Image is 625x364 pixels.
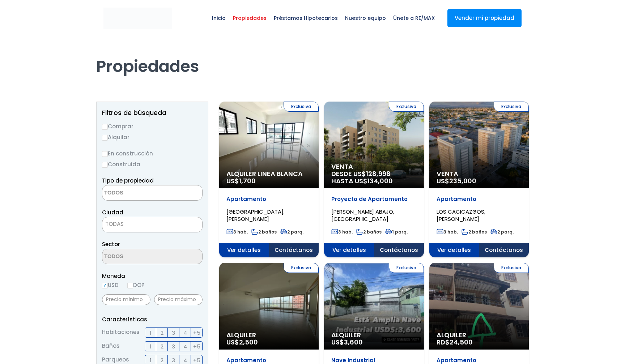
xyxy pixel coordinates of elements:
span: Préstamos Hipotecarios [270,7,341,29]
span: HASTA US$ [331,177,416,185]
span: 1 [150,342,152,351]
a: Exclusiva Alquiler Linea Blanca US$1,700Apartamento[GEOGRAPHIC_DATA], [PERSON_NAME]3 hab.2 baños2... [219,102,319,257]
span: RD$ [437,338,473,347]
span: Venta [331,163,416,170]
span: 2 baños [462,229,487,235]
span: US$ [226,338,258,347]
span: Alquiler [226,331,311,339]
span: Contáctanos [479,243,529,257]
span: 2 [161,328,163,337]
span: 1 [150,328,152,337]
span: 3 [172,328,175,337]
span: Exclusiva [389,263,424,273]
p: Apartamento [226,357,311,364]
span: [GEOGRAPHIC_DATA], [PERSON_NAME] [226,208,285,223]
h2: Filtros de búsqueda [102,109,203,116]
span: TODAS [102,219,202,229]
span: 3 hab. [226,229,248,235]
span: Ver detalles [429,243,479,257]
span: Nuestro equipo [341,7,390,29]
span: 4 [183,328,187,337]
span: Contáctanos [269,243,319,257]
span: Alquiler [331,331,416,339]
span: Baños [102,341,120,351]
span: 2 parq. [280,229,303,235]
span: US$ [437,176,476,185]
p: Apartamento [437,196,522,203]
span: Contáctanos [374,243,424,257]
span: 235,000 [449,176,476,185]
span: Exclusiva [284,263,319,273]
span: Alquiler [437,331,522,339]
span: Exclusiva [389,102,424,112]
span: 1,700 [239,176,256,185]
span: 128,998 [366,169,391,178]
span: [PERSON_NAME] ABAJO, [GEOGRAPHIC_DATA] [331,208,394,223]
a: Vender mi propiedad [447,9,522,27]
span: Habitaciones [102,327,140,338]
span: Sector [102,240,120,248]
span: 1 parq. [385,229,408,235]
input: DOP [127,283,133,288]
span: 3,600 [344,338,363,347]
span: TODAS [105,220,124,228]
span: DESDE US$ [331,170,416,185]
span: Exclusiva [494,102,529,112]
span: Ciudad [102,209,123,216]
span: Propiedades [229,7,270,29]
span: Únete a RE/MAX [390,7,438,29]
span: US$ [226,176,256,185]
input: Alquilar [102,135,108,141]
h1: Propiedades [96,37,529,76]
span: 134,000 [367,176,393,185]
input: Precio máximo [154,294,203,305]
label: Construida [102,160,203,169]
span: +5 [193,342,200,351]
span: Tipo de propiedad [102,177,154,184]
label: Comprar [102,122,203,131]
span: Ver detalles [324,243,374,257]
span: US$ [331,338,363,347]
span: 3 [172,342,175,351]
input: Comprar [102,124,108,130]
p: Apartamento [437,357,522,364]
span: 3 hab. [331,229,353,235]
input: En construcción [102,151,108,157]
span: Venta [437,170,522,177]
span: 2 baños [356,229,382,235]
span: Moneda [102,271,203,281]
span: Exclusiva [494,263,529,273]
a: Exclusiva Venta DESDE US$128,998 HASTA US$134,000Proyecto de Apartamento[PERSON_NAME] ABAJO, [GEO... [324,102,424,257]
span: 2 parq. [490,229,514,235]
label: En construcción [102,149,203,158]
a: Exclusiva Venta US$235,000ApartamentoLOS CACICAZGOS, [PERSON_NAME]3 hab.2 baños2 parq. Ver detall... [429,102,529,257]
span: Exclusiva [284,102,319,112]
span: TODAS [102,217,203,232]
p: Proyecto de Apartamento [331,196,416,203]
p: Apartamento [226,196,311,203]
span: 4 [183,342,187,351]
label: Alquilar [102,133,203,142]
span: +5 [193,328,200,337]
span: Inicio [208,7,229,29]
img: remax-metropolitana-logo [103,8,172,29]
textarea: Search [102,249,173,265]
p: Nave Industrial [331,357,416,364]
span: LOS CACICAZGOS, [PERSON_NAME] [437,208,485,223]
textarea: Search [102,185,173,201]
p: Características [102,315,203,324]
span: 3 hab. [437,229,458,235]
label: USD [102,281,119,290]
input: Precio mínimo [102,294,150,305]
span: 2,500 [239,338,258,347]
span: 2 baños [251,229,277,235]
span: Alquiler Linea Blanca [226,170,311,177]
input: USD [102,283,108,288]
span: 24,500 [450,338,473,347]
input: Construida [102,162,108,168]
span: 2 [161,342,163,351]
label: DOP [127,281,145,290]
span: Ver detalles [219,243,269,257]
